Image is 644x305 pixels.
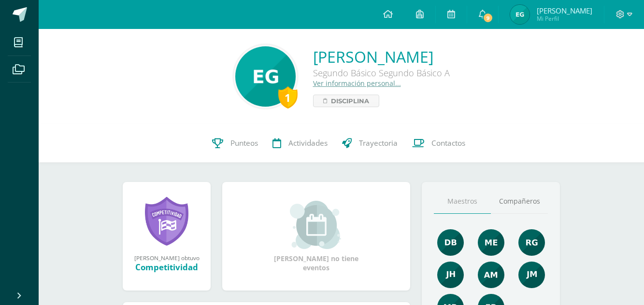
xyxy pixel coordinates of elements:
[288,138,328,148] span: Actividades
[205,124,265,163] a: Punteos
[132,254,201,262] div: [PERSON_NAME] obtuvo
[132,262,201,273] div: Competitividad
[537,14,592,23] span: Mi Perfil
[437,262,464,288] img: 3dbe72ed89aa2680497b9915784f2ba9.png
[437,229,464,256] img: 92e8b7530cfa383477e969a429d96048.png
[313,67,450,79] div: Segundo Básico Segundo Básico A
[518,229,545,256] img: c8ce501b50aba4663d5e9c1ec6345694.png
[510,5,530,24] img: a28feb5e9254d2fc6a7d08f13ef48b4c.png
[537,6,592,15] span: [PERSON_NAME]
[434,189,491,214] a: Maestros
[313,46,450,67] a: [PERSON_NAME]
[478,262,504,288] img: b7c5ef9c2366ee6e8e33a2b1ce8f818e.png
[405,124,472,163] a: Contactos
[290,201,343,249] img: event_small.png
[478,229,504,256] img: 65453557fab290cae8854fbf14c7a1d7.png
[265,124,335,163] a: Actividades
[491,189,548,214] a: Compañeros
[313,79,401,88] a: Ver información personal...
[335,124,405,163] a: Trayectoria
[268,201,365,272] div: [PERSON_NAME] no tiene eventos
[518,262,545,288] img: d63573055912b670afbd603c8ed2a4ef.png
[431,138,465,148] span: Contactos
[235,46,296,107] img: 74b8db8ad349522ac93a7556349e6b0c.png
[359,138,398,148] span: Trayectoria
[278,86,298,109] div: 1
[230,138,258,148] span: Punteos
[483,13,493,23] span: 9
[331,95,369,107] span: Disciplina
[313,95,379,107] a: Disciplina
